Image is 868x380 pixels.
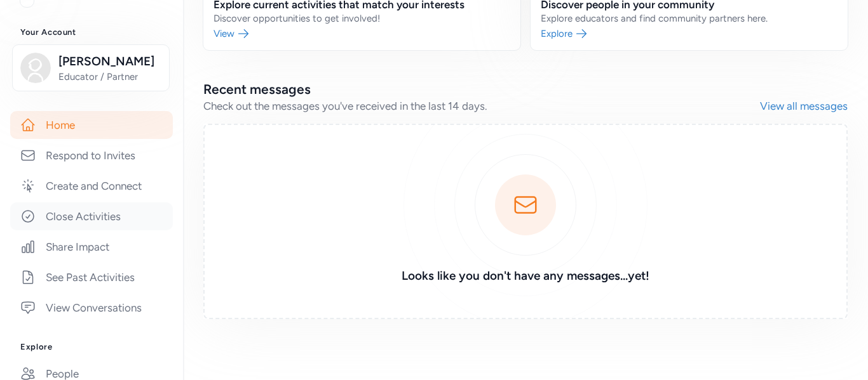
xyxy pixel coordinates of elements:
[203,98,760,114] div: Check out the messages you've received in the last 14 days.
[10,202,173,230] a: Close Activities
[10,141,173,169] a: Respond to Invites
[20,27,163,37] h3: Your Account
[12,44,170,91] button: [PERSON_NAME]Educator / Partner
[10,294,173,322] a: View Conversations
[20,342,163,352] h3: Explore
[10,233,173,261] a: Share Impact
[760,98,848,114] a: View all messages
[342,267,709,285] h3: Looks like you don't have any messages...yet!
[58,70,161,83] span: Educator / Partner
[10,111,173,139] a: Home
[58,53,161,70] span: [PERSON_NAME]
[10,263,173,291] a: See Past Activities
[10,172,173,200] a: Create and Connect
[203,81,760,98] h2: Recent messages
